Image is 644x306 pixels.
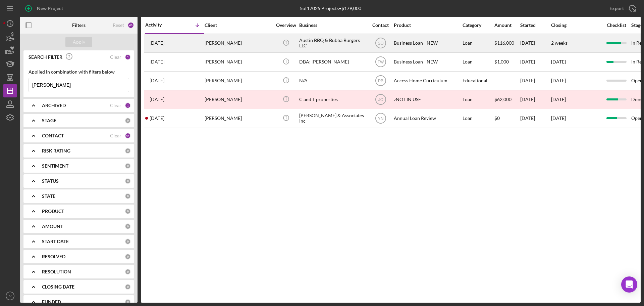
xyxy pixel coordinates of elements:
[551,59,566,64] time: [DATE]
[125,254,131,260] div: 0
[621,276,637,293] div: Open Intercom Messenger
[378,79,383,83] text: PB
[551,40,568,46] time: 2 weeks
[273,23,299,28] div: Overview
[394,91,461,108] div: zNOT IN USE
[125,223,131,229] div: 0
[299,53,366,71] div: DBA: [PERSON_NAME]
[125,193,131,199] div: 0
[127,22,134,29] div: 46
[29,69,129,75] div: Applied in combination with filters below
[494,110,520,127] div: $0
[551,23,601,28] div: Closing
[42,299,61,305] b: FUNDED
[299,34,366,52] div: Austin BBQ & Bubba Burgers LLC
[463,91,494,108] div: Loan
[494,34,520,52] div: $116,000
[125,238,131,245] div: 0
[394,53,461,71] div: Business Loan - NEW
[42,118,56,123] b: STAGE
[299,23,366,28] div: Business
[42,254,65,259] b: RESOLVED
[378,41,383,46] text: SO
[110,54,121,60] div: Clear
[520,23,550,28] div: Started
[463,72,494,90] div: Educational
[125,208,131,214] div: 0
[150,40,164,46] time: 2025-07-16 15:07
[113,23,124,28] div: Reset
[520,53,550,71] div: [DATE]
[150,97,164,102] time: 2023-11-27 16:59
[299,110,366,127] div: [PERSON_NAME] & Associates Inc
[551,96,566,102] time: [DATE]
[300,6,361,11] div: 5 of 17025 Projects • $179,000
[368,23,393,28] div: Contact
[394,72,461,90] div: Access Home Curriculum
[609,2,624,15] div: Export
[125,178,131,184] div: 0
[37,2,63,15] div: New Project
[494,23,520,28] div: Amount
[125,284,131,290] div: 0
[42,148,70,154] b: RISK RATING
[42,209,64,214] b: PRODUCT
[205,91,272,108] div: [PERSON_NAME]
[494,91,520,108] div: $62,000
[520,34,550,52] div: [DATE]
[463,53,494,71] div: Loan
[394,23,461,28] div: Product
[125,118,131,124] div: 0
[463,23,494,28] div: Category
[42,193,55,199] b: STATE
[520,91,550,108] div: [DATE]
[463,34,494,52] div: Loan
[42,269,71,274] b: RESOLUTION
[205,34,272,52] div: [PERSON_NAME]
[205,53,272,71] div: [PERSON_NAME]
[145,22,175,28] div: Activity
[3,289,17,303] button: IV
[603,2,641,15] button: Export
[42,239,69,244] b: START DATE
[377,60,384,64] text: TW
[8,294,12,298] text: IV
[29,54,62,60] b: SEARCH FILTER
[65,37,92,47] button: Apply
[42,103,66,108] b: ARCHIVED
[73,37,85,47] div: Apply
[42,163,68,169] b: SENTIMENT
[42,133,64,138] b: CONTACT
[125,54,131,60] div: 1
[378,116,383,121] text: YN
[551,115,566,121] time: [DATE]
[205,110,272,127] div: [PERSON_NAME]
[72,23,86,28] b: Filters
[551,78,566,83] time: [DATE]
[150,116,164,121] time: 2023-10-23 15:06
[378,97,383,102] text: JC
[110,103,121,108] div: Clear
[125,163,131,169] div: 0
[299,72,366,90] div: N/A
[205,23,272,28] div: Client
[602,23,631,28] div: Checklist
[394,34,461,52] div: Business Loan - NEW
[110,133,121,138] div: Clear
[520,110,550,127] div: [DATE]
[299,91,366,108] div: C and T properties
[42,284,74,290] b: CLOSING DATE
[42,178,59,184] b: STATUS
[20,2,70,15] button: New Project
[125,269,131,275] div: 0
[150,59,164,64] time: 2025-02-11 17:45
[205,72,272,90] div: [PERSON_NAME]
[394,110,461,127] div: Annual Loan Review
[42,224,63,229] b: AMOUNT
[463,110,494,127] div: Loan
[125,299,131,305] div: 0
[494,53,520,71] div: $1,000
[150,78,164,83] time: 2024-05-21 15:15
[520,72,550,90] div: [DATE]
[125,148,131,154] div: 0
